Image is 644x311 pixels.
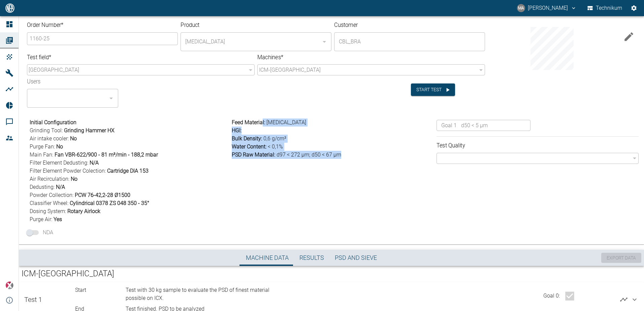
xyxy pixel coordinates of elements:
[299,254,324,262] span: Results
[30,135,229,143] span: Air intake cooler :
[257,53,428,61] label: Machines *
[27,78,95,86] label: Users
[126,286,275,302] p: Test with 30 kg sample to evaluate the PSD of finest material possible on ICX.
[263,135,286,142] span: 0,6 g/cm³
[488,27,616,70] div: Copy to clipboard
[30,183,229,191] span: Dedusting :
[30,175,229,183] span: Air Recirculation :
[30,159,229,167] span: Filter Element Dedusting :
[30,199,229,207] span: Classifier Wheel :
[232,151,275,158] span: PSD Raw Material :
[27,64,255,75] div: [GEOGRAPHIC_DATA]
[22,269,641,279] h5: ICM-[GEOGRAPHIC_DATA]
[54,216,62,222] span: Yes
[586,2,624,14] button: Technikum
[516,2,578,14] button: mateus.andrade@neuman-esser.com.br
[268,143,283,150] span: < 0,1%
[517,4,525,12] div: MA
[266,119,306,126] span: [MEDICAL_DATA]
[240,250,294,266] button: Machine Data
[617,293,631,306] button: Open Analysis
[30,207,229,215] span: Dosing System :
[56,143,63,150] span: No
[257,64,485,75] div: ICM-[GEOGRAPHIC_DATA]
[30,167,229,175] span: Filter Element Powder Colection :
[30,151,229,159] span: Main Fan :
[620,296,628,304] svg: Open Analysis
[24,294,42,305] h6: Test 1
[67,208,100,214] span: Rotary Airlock
[64,127,115,134] span: Grinding Hammer HX
[43,229,53,237] span: NDA
[56,184,65,190] span: N/A
[70,200,149,206] span: Cylindrical 0378 ZS 048 350 - 35°
[337,35,482,48] input: no customer
[55,151,158,158] span: Fan VBR-622/900 - 81 m³/min - 188,2 mbar
[334,21,447,29] label: Customer
[232,119,265,126] span: Feed Material :
[232,127,241,134] span: HGI :
[30,127,229,135] span: Grinding Tool :
[75,192,130,198] span: PCW 76-42,2-28 Ø1500
[27,21,140,29] label: Order Number *
[411,83,455,96] button: Start test
[232,135,262,142] span: Bulk Density :
[5,281,13,289] img: Xplore Logo
[181,21,294,29] label: Product
[437,141,588,149] label: Test Quality
[71,176,77,182] span: No
[75,286,123,294] p: Start
[27,53,198,61] label: Test field *
[5,3,15,12] img: logo
[277,151,341,158] span: d97 < 272 µm; d50 < 67 µm
[232,143,266,150] span: Water Content :
[70,135,77,142] span: No
[411,78,485,96] div: Start test
[90,160,99,166] span: N/A
[543,292,560,300] p: Goal 0 :
[30,215,229,223] span: Purge Air :
[628,2,640,14] button: Settings
[107,168,149,174] span: Cartridge DIA 153
[30,143,229,151] span: Purge Fan :
[28,33,177,44] input: Order Number
[335,254,377,262] span: PSD and Sieve
[30,191,229,199] span: Powder Collection :
[30,118,229,127] p: Initial Configuration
